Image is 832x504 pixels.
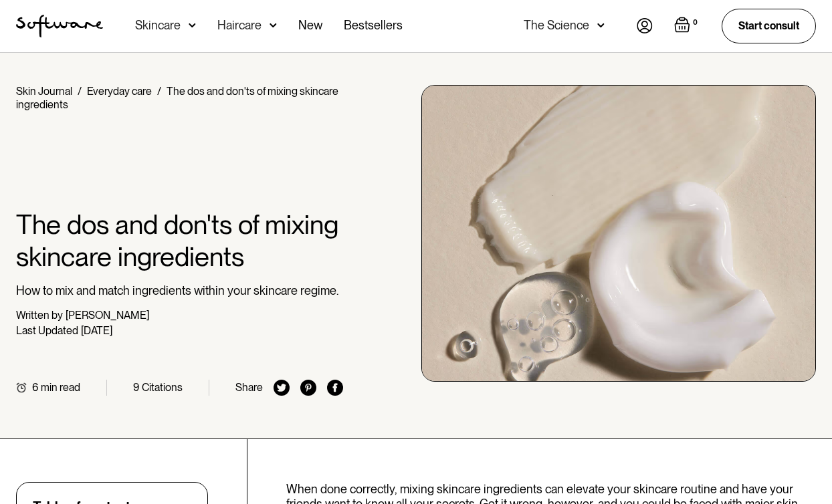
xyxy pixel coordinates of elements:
img: arrow down [189,19,196,32]
div: Share [235,381,263,394]
a: Start consult [722,9,816,43]
h1: The dos and don'ts of mixing skincare ingredients [16,209,343,273]
div: / [78,85,82,98]
div: / [157,85,161,98]
a: home [16,15,103,37]
div: Haircare [217,19,262,32]
div: Last Updated [16,324,78,337]
a: Skin Journal [16,85,72,98]
div: The dos and don'ts of mixing skincare ingredients [16,85,338,111]
img: twitter icon [274,380,290,396]
img: pinterest icon [300,380,316,396]
img: facebook icon [327,380,343,396]
a: Everyday care [87,85,152,98]
div: Skincare [135,19,181,32]
div: 0 [690,17,700,29]
div: min read [41,381,80,394]
img: Software Logo [16,15,103,37]
div: Citations [142,381,183,394]
p: How to mix and match ingredients within your skincare regime. [16,283,343,298]
div: 6 [32,381,38,394]
div: The Science [524,19,589,32]
div: [DATE] [81,324,112,337]
img: arrow down [270,19,277,32]
div: [PERSON_NAME] [66,309,149,322]
a: Open empty cart [674,17,700,35]
img: arrow down [597,19,605,32]
div: Written by [16,309,63,322]
div: 9 [133,381,139,394]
